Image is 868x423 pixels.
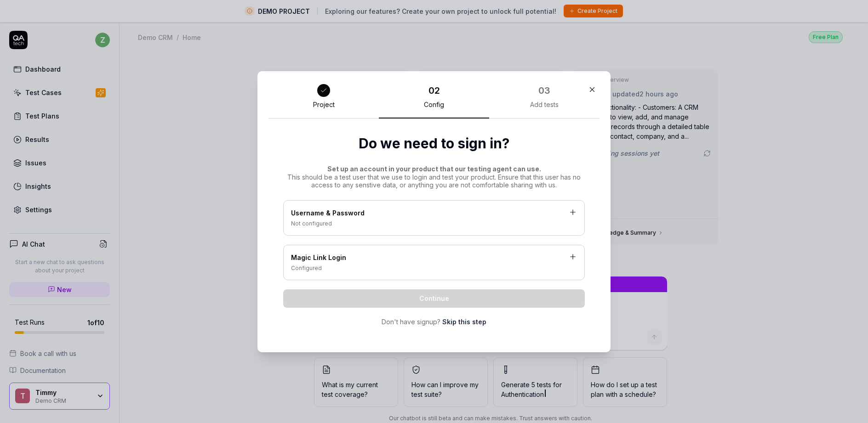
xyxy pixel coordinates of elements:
div: Project [313,101,335,109]
div: Not configured [291,220,577,228]
div: 02 [428,84,440,97]
a: Skip this step [442,317,486,327]
div: Magic Link Login [291,253,577,264]
div: 03 [538,84,550,97]
span: Continue [419,293,449,303]
button: Continue [283,289,585,308]
button: Close Modal [585,82,600,97]
span: Set up an account in your product that our testing agent can use. [327,165,541,173]
div: This should be a test user that we use to login and test your product. Ensure that this user has ... [283,165,585,189]
span: Don't have signup? [382,317,440,327]
div: Config [424,101,444,109]
div: Username & Password [291,208,577,220]
div: Configured [291,264,577,272]
div: Add tests [530,101,559,109]
h2: Do we need to sign in? [283,133,585,154]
